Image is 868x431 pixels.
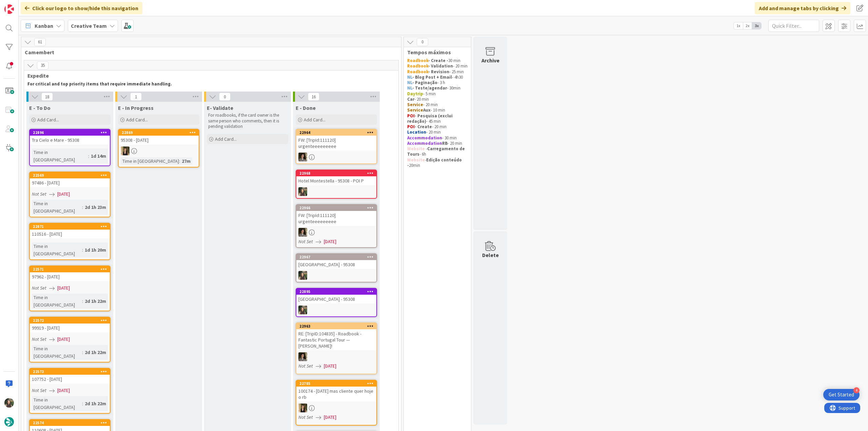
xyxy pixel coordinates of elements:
div: 22869 [119,130,199,136]
div: 22569 [30,172,110,178]
a: 22968Hotel Montestella - 95308 - POI PIG [296,170,377,199]
div: [GEOGRAPHIC_DATA] - 95308 [296,260,376,269]
div: 22785 [296,380,376,387]
a: 2256997486 - [DATE]Not Set[DATE]Time in [GEOGRAPHIC_DATA]:2d 1h 23m [29,172,111,217]
span: : [82,203,83,211]
div: 22963RE: [TripID:104835] - Roadbook - Fantastic Portugal Tour — [PERSON_NAME]! [296,323,376,350]
div: 22871110516 - [DATE] [30,223,110,238]
span: Camembert [25,49,393,56]
div: 22966 [299,205,376,210]
div: Time in [GEOGRAPHIC_DATA] [32,396,82,411]
div: 22571 [30,266,110,272]
strong: For critical and top priority items that require immediate handling. [27,81,172,87]
span: Add Card... [304,117,325,123]
img: SP [121,146,130,155]
div: 2d 1h 22m [83,400,108,407]
p: - 10 min [407,107,468,113]
strong: Accommodation [407,140,442,146]
div: 22895 [299,289,376,294]
a: 22785100174 - [DATE] mas cliente quer hoje o rbSPNot Set[DATE] [296,380,377,426]
img: Visit kanbanzone.com [4,4,14,14]
div: Archive [481,56,499,64]
div: 22967 [296,254,376,260]
i: Not Set [32,387,46,393]
div: 22896 [30,130,110,136]
div: 22572 [30,317,110,324]
div: Time in [GEOGRAPHIC_DATA] [32,200,82,215]
p: - 3 h [407,80,468,85]
div: 4 [853,387,860,393]
span: : [82,349,83,356]
strong: - Validation [428,63,453,69]
img: avatar [4,417,14,427]
div: 22573107752 - [DATE] [30,369,110,384]
strong: RB [442,140,448,146]
a: 2257299919 - [DATE]Not Set[DATE]Time in [GEOGRAPHIC_DATA]:2d 1h 22m [29,317,111,363]
strong: Roadbook [407,58,428,63]
p: - 4h30 [407,75,468,80]
div: Time in [GEOGRAPHIC_DATA] [32,149,88,163]
span: E- Validate [207,104,233,111]
div: Get Started [829,391,854,398]
img: MS [298,352,307,361]
span: [DATE] [324,414,336,421]
strong: Daytrip [407,91,423,97]
a: 22896Tra Cielo e Mare - 95308Time in [GEOGRAPHIC_DATA]:1d 14m [29,129,111,166]
strong: Accommodation [407,135,442,141]
i: Not Set [32,191,46,197]
span: E - In Progress [118,104,154,111]
strong: Website [407,146,425,152]
div: FW: [TripId:111120] urgenteeeeeeeee [296,211,376,226]
img: SP [298,404,307,412]
i: Not Set [298,363,313,369]
div: RE: [TripID:104835] - Roadbook - Fantastic Portugal Tour — [PERSON_NAME]! [296,329,376,350]
span: : [88,152,89,160]
div: 99919 - [DATE] [30,324,110,332]
span: Add Card... [37,117,59,123]
span: E - Done [296,104,316,111]
img: MS [298,153,307,161]
div: 22968 [296,170,376,176]
img: IG [4,398,14,408]
div: MS [296,153,376,161]
strong: Roadbook [407,69,428,75]
strong: Carregamento de Tours [407,146,466,157]
div: Open Get Started checklist, remaining modules: 4 [823,389,860,400]
p: - 20 min [407,97,468,102]
div: 22896Tra Cielo e Mare - 95308 [30,130,110,144]
div: Time in [GEOGRAPHIC_DATA] [32,294,82,309]
div: IG [296,271,376,280]
span: Expedite [27,72,390,79]
div: 22573 [30,369,110,375]
div: 2d 1h 22m [83,349,108,356]
div: MS [296,352,376,361]
strong: - Pesquisa (exclui redação) [407,113,454,124]
img: IG [298,187,307,196]
div: 100174 - [DATE] mas cliente quer hoje o rb [296,387,376,401]
p: - 30 min [407,135,468,141]
div: 2256997486 - [DATE] [30,172,110,187]
strong: - Teste/agendar [412,85,447,91]
div: 22572 [33,318,110,323]
div: 22968Hotel Montestella - 95308 - POI P [296,170,376,185]
div: Tra Cielo e Mare - 95308 [30,136,110,144]
div: 2257197962 - [DATE] [30,266,110,281]
span: : [82,400,83,407]
strong: Aux [423,107,431,113]
div: 22569 [33,173,110,178]
p: - 20min [407,157,468,169]
i: Not Set [32,336,46,342]
a: 2286995308 - [DATE]SPTime in [GEOGRAPHIC_DATA]:27m [118,129,199,168]
div: MS [296,228,376,237]
span: 0 [219,93,231,101]
span: Add Card... [126,117,148,123]
span: : [82,246,83,254]
strong: NL [407,74,412,80]
div: 22895[GEOGRAPHIC_DATA] - 95308 [296,289,376,303]
p: - 20 min [407,102,468,107]
div: 22967 [299,255,376,259]
img: IG [298,306,307,314]
a: 22963RE: [TripID:104835] - Roadbook - Fantastic Portugal Tour — [PERSON_NAME]!MSNot Set[DATE] [296,322,377,374]
div: 22785 [299,381,376,386]
span: [DATE] [57,285,70,292]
